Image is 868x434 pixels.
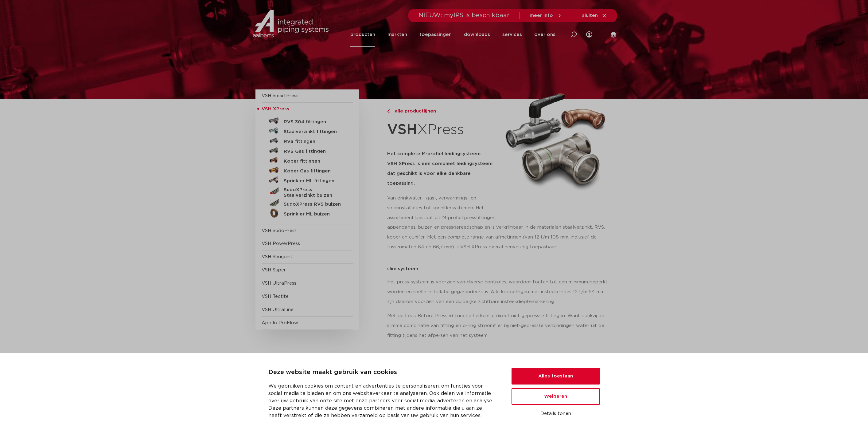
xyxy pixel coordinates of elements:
a: meer info [530,13,562,18]
a: Koper fittingen [262,155,353,165]
h5: RVS Gas fittingen [284,149,344,154]
a: VSH SudoPress [262,228,297,233]
a: VSH UltraLine [262,307,294,312]
button: Weigeren [512,388,600,405]
button: Details tonen [512,408,600,419]
a: VSH Tectite [262,294,289,299]
a: alle productlijnen [387,108,498,115]
span: sluiten [582,13,598,18]
a: over ons [534,22,555,47]
a: downloads [464,22,490,47]
a: Sprinkler ML buizen [262,208,353,218]
h5: RVS 304 fittingen [284,119,344,125]
a: RVS 304 fittingen [262,116,353,126]
h5: Sprinkler ML fittingen [284,178,344,184]
p: We gebruiken cookies om content en advertenties te personaliseren, om functies voor social media ... [268,382,497,419]
a: RVS fittingen [262,136,353,145]
span: NIEUW: myIPS is beschikbaar [418,12,510,18]
a: VSH Shurjoint [262,254,293,259]
a: RVS Gas fittingen [262,145,353,155]
h5: SudoXPress RVS buizen [284,202,344,207]
a: toepassingen [419,22,452,47]
a: Staalverzinkt fittingen [262,126,353,136]
h5: Koper fittingen [284,159,344,164]
a: VSH Super [262,268,286,272]
p: Van drinkwater-, gas-, verwarmings- en solarinstallaties tot sprinklersystemen. Het assortiment b... [387,193,498,223]
a: SudoXPress RVS buizen [262,198,353,208]
a: Apollo ProFlow [262,321,298,325]
h5: SudoXPress Staalverzinkt buizen [284,187,344,198]
a: VSH UltraPress [262,281,296,286]
a: Sprinkler ML fittingen [262,175,353,185]
strong: VSH [387,123,417,137]
p: appendages, buizen en pressgereedschap en is verkrijgbaar in de materialen staalverzinkt, RVS, ko... [387,223,613,252]
h5: Het complete M-profiel leidingsysteem VSH XPress is een compleet leidingsysteem dat geschikt is v... [387,149,498,188]
p: slim systeem [387,266,613,271]
div: my IPS [586,22,592,47]
span: alle productlijnen [391,109,436,113]
h5: Sprinkler ML buizen [284,211,344,217]
h5: Staalverzinkt fittingen [284,129,344,135]
nav: Menu [350,22,555,47]
h5: Koper Gas fittingen [284,168,344,174]
a: VSH PowerPress [262,241,300,246]
span: VSH XPress [262,107,289,111]
a: Koper Gas fittingen [262,165,353,175]
p: Met de Leak Before Pressed-functie herkent u direct niet gepresste fittingen. Want dankzij de sli... [387,311,613,341]
a: producten [350,22,375,47]
span: meer info [530,13,553,18]
a: VSH SmartPress [262,93,298,98]
h1: XPress [387,118,498,142]
a: SudoXPress Staalverzinkt buizen [262,185,353,198]
a: markten [387,22,407,47]
h5: RVS fittingen [284,139,344,144]
a: sluiten [582,13,607,18]
button: Alles toestaan [512,368,600,385]
p: Deze website maakt gebruik van cookies [268,368,497,377]
a: services [502,22,522,47]
img: chevron-right.svg [387,109,390,113]
p: Het press-systeem is voorzien van diverse controles, waardoor fouten tot een minimum beperkt word... [387,277,613,307]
